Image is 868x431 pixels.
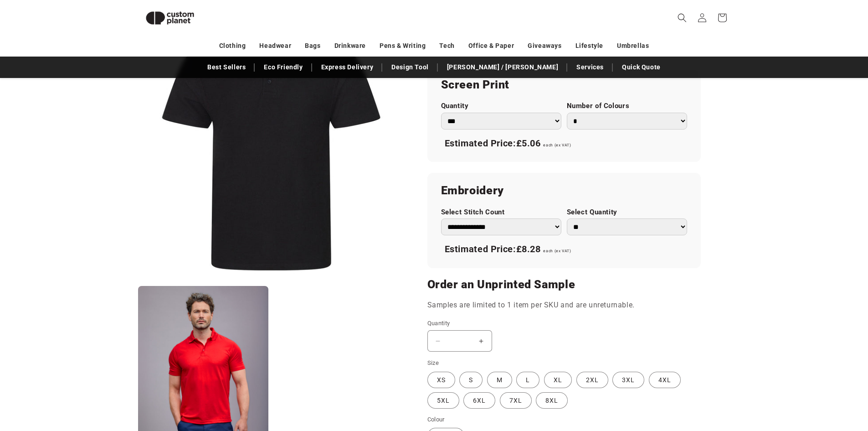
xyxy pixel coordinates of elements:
[617,59,665,75] a: Quick Quote
[516,138,541,149] span: £5.06
[138,4,202,32] img: Custom Planet
[305,38,320,54] a: Bags
[441,183,687,198] h2: Embroidery
[567,208,687,217] label: Select Quantity
[716,332,868,431] iframe: Chat Widget
[441,208,561,217] label: Select Stitch Count
[427,319,628,328] label: Quantity
[544,372,572,388] label: XL
[612,372,644,388] label: 3XL
[317,59,378,75] a: Express Delivery
[459,372,483,388] label: S
[567,102,687,110] label: Number of Colours
[441,78,687,92] h2: Screen Print
[334,38,366,54] a: Drinkware
[649,372,681,388] label: 4XL
[617,38,649,54] a: Umbrellas
[387,59,433,75] a: Design Tool
[219,38,246,54] a: Clothing
[380,38,426,54] a: Pens & Writing
[259,59,307,75] a: Eco Friendly
[427,299,701,312] p: Samples are limited to 1 item per SKU and are unreturnable.
[536,392,568,409] label: 8XL
[543,143,571,147] span: each (ex VAT)
[672,8,692,28] summary: Search
[516,244,541,254] span: £8.28
[516,372,539,388] label: L
[528,38,561,54] a: Giveaways
[500,392,532,409] label: 7XL
[427,392,459,409] label: 5XL
[487,372,512,388] label: M
[203,59,250,75] a: Best Sellers
[427,358,440,368] legend: Size
[259,38,291,54] a: Headwear
[468,38,514,54] a: Office & Paper
[441,240,687,259] div: Estimated Price:
[427,415,446,424] legend: Colour
[575,38,603,54] a: Lifestyle
[576,372,608,388] label: 2XL
[572,59,608,75] a: Services
[427,372,455,388] label: XS
[439,38,454,54] a: Tech
[543,249,571,253] span: each (ex VAT)
[463,392,495,409] label: 6XL
[427,277,701,292] h2: Order an Unprinted Sample
[441,102,561,110] label: Quantity
[442,59,563,75] a: [PERSON_NAME] / [PERSON_NAME]
[441,134,687,153] div: Estimated Price:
